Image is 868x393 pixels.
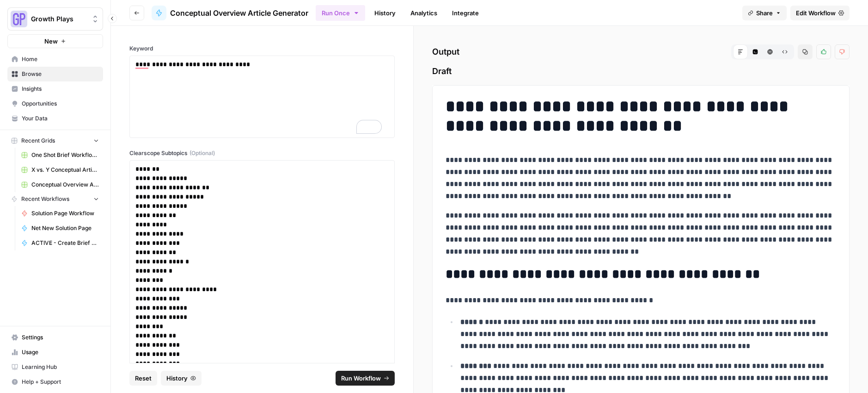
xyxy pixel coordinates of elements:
span: Browse [22,70,99,78]
span: Insights [22,85,99,93]
span: Reset [135,374,152,383]
div: To enrich screen reader interactions, please activate Accessibility in Grammarly extension settings [135,60,389,134]
button: Run Workflow [336,371,395,386]
button: Workspace: Growth Plays [7,7,103,31]
button: Recent Grids [7,134,103,148]
span: Recent Grids [21,137,55,145]
span: Net New Solution Page [31,224,99,232]
a: Browse [7,67,103,81]
span: Home [22,55,99,63]
span: History [166,374,188,383]
a: Integrate [446,6,484,20]
span: One Shot Brief Workflow Grid [31,151,99,159]
span: New [44,37,58,46]
img: Growth Plays Logo [11,11,27,27]
span: Opportunities [22,100,99,108]
a: Home [7,52,103,67]
span: Usage [22,348,99,356]
button: New [7,34,103,48]
span: ACTIVE - Create Brief Workflow [31,239,99,247]
a: One Shot Brief Workflow Grid [17,148,103,162]
button: History [161,371,202,386]
a: Net New Solution Page [17,221,103,236]
a: ACTIVE - Create Brief Workflow [17,236,103,250]
span: Draft [432,65,850,78]
a: Usage [7,345,103,360]
span: Learning Hub [22,363,99,371]
span: Solution Page Workflow [31,209,99,218]
label: Keyword [129,44,395,53]
button: Share [742,6,787,20]
a: Learning Hub [7,360,103,374]
a: History [369,6,401,20]
span: Edit Workflow [796,8,836,18]
button: Help + Support [7,374,103,389]
a: Insights [7,81,103,96]
span: Growth Plays [31,14,87,24]
a: Solution Page Workflow [17,206,103,221]
span: Share [756,8,773,18]
a: Conceptual Overview Article Grid [17,177,103,192]
a: Your Data [7,111,103,126]
a: Settings [7,330,103,345]
button: Reset [129,371,157,386]
span: Conceptual Overview Article Generator [170,7,308,19]
a: Opportunities [7,96,103,111]
span: Settings [22,333,99,342]
span: (Optional) [189,149,215,157]
span: Help + Support [22,378,99,386]
label: Clearscope Subtopics [129,149,395,157]
a: Conceptual Overview Article Generator [152,6,308,20]
a: Analytics [405,6,443,20]
span: Run Workflow [341,374,381,383]
span: X vs. Y Conceptual Articles [31,166,99,174]
a: X vs. Y Conceptual Articles [17,162,103,177]
button: Run Once [316,5,365,21]
span: Your Data [22,114,99,123]
span: Recent Workflows [21,195,69,203]
h2: Output [432,44,850,59]
a: Edit Workflow [790,6,850,20]
button: Recent Workflows [7,192,103,206]
span: Conceptual Overview Article Grid [31,181,99,189]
